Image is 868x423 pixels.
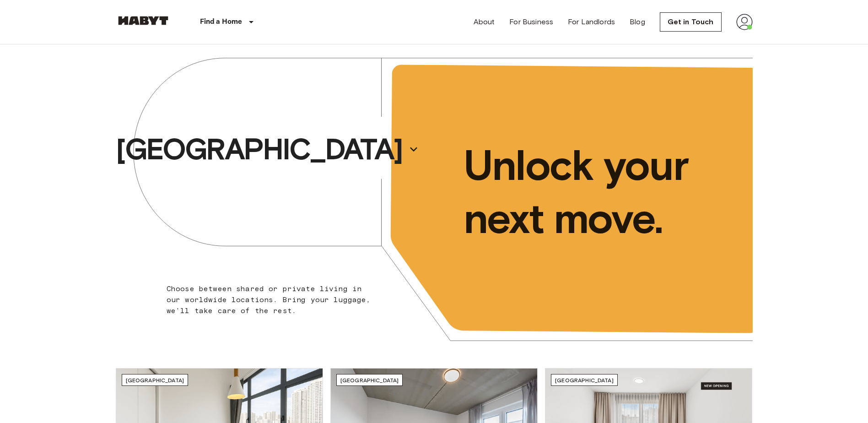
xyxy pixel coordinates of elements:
[464,139,738,245] p: Unlock your next move.
[116,131,402,168] p: [GEOGRAPHIC_DATA]
[474,16,495,27] a: About
[167,283,377,316] p: Choose between shared or private living in our worldwide locations. Bring your luggage, we'll tak...
[340,377,399,384] span: [GEOGRAPHIC_DATA]
[126,377,184,384] span: [GEOGRAPHIC_DATA]
[200,16,243,27] p: Find a Home
[736,14,753,30] img: avatar
[116,16,171,25] img: Habyt
[660,12,722,32] a: Get in Touch
[555,377,614,384] span: [GEOGRAPHIC_DATA]
[568,16,615,27] a: For Landlords
[630,16,645,27] a: Blog
[509,16,553,27] a: For Business
[112,128,422,170] button: [GEOGRAPHIC_DATA]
